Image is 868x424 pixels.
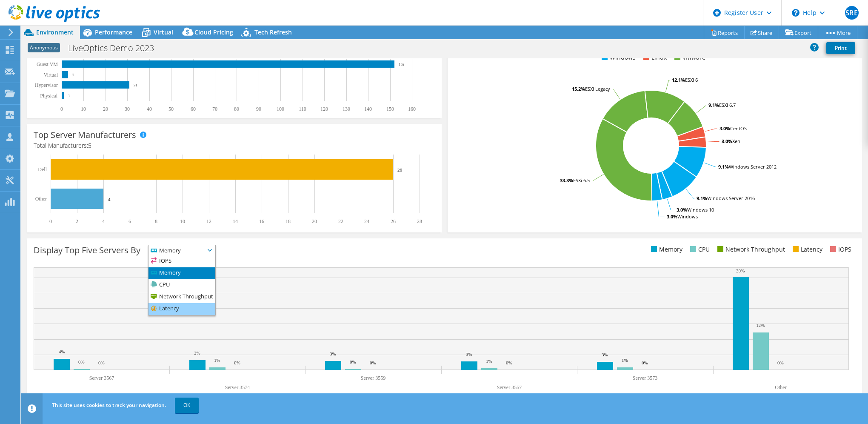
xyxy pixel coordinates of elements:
[585,86,610,92] tspan: ESXi Legacy
[729,163,777,170] tspan: Windows Server 2012
[95,28,132,36] span: Performance
[497,384,522,390] text: Server 3557
[777,360,784,365] text: 0%
[52,401,166,409] span: This site uses cookies to track your navigation.
[486,358,492,364] text: 1%
[343,106,350,112] text: 130
[206,218,211,224] text: 12
[35,196,47,202] text: Other
[312,218,317,224] text: 20
[622,358,628,363] text: 1%
[826,42,855,54] a: Print
[212,106,217,112] text: 70
[103,106,108,112] text: 20
[642,360,648,365] text: 0%
[36,28,74,36] span: Environment
[34,141,435,150] h4: Total Manufacturers:
[573,177,590,183] tspan: ESXi 6.5
[148,279,215,291] li: CPU
[350,359,356,364] text: 0%
[28,43,60,52] span: Anonymous
[72,73,74,77] text: 3
[102,218,105,224] text: 4
[397,167,403,172] text: 26
[168,106,174,112] text: 50
[370,360,376,365] text: 0%
[779,26,818,39] a: Export
[98,360,105,365] text: 0%
[259,218,264,224] text: 16
[399,62,405,66] text: 152
[649,245,682,254] li: Memory
[214,358,220,363] text: 1%
[35,82,58,88] text: Hypervisor
[364,218,369,224] text: 24
[818,26,857,39] a: More
[386,106,394,112] text: 150
[194,28,233,36] span: Cloud Pricing
[88,141,91,149] span: 5
[60,106,63,112] text: 0
[148,255,215,267] li: IOPS
[744,26,779,39] a: Share
[225,384,250,390] text: Server 3574
[277,106,284,112] text: 100
[719,102,736,108] tspan: ESXi 6.7
[44,72,58,78] text: Virtual
[466,352,472,357] text: 3%
[720,125,730,132] tspan: 3.0%
[736,268,745,273] text: 30%
[76,218,78,224] text: 2
[68,94,70,98] text: 1
[560,177,573,183] tspan: 33.3%
[756,323,765,328] text: 12%
[828,245,851,254] li: IOPS
[732,138,740,144] tspan: Xen
[707,195,755,201] tspan: Windows Server 2016
[685,77,698,83] tspan: ESXi 6
[572,86,585,92] tspan: 15.2%
[125,106,130,112] text: 30
[37,61,58,67] text: Guest VM
[320,106,328,112] text: 120
[677,206,687,213] tspan: 3.0%
[722,138,732,144] tspan: 3.0%
[81,106,86,112] text: 10
[194,350,200,355] text: 3%
[687,206,714,213] tspan: Windows 10
[730,125,747,132] tspan: CentOS
[417,218,422,224] text: 28
[299,106,306,112] text: 110
[364,106,372,112] text: 140
[672,77,685,83] tspan: 12.1%
[128,218,131,224] text: 6
[89,375,114,381] text: Server 3567
[40,93,57,99] text: Physical
[256,106,261,112] text: 90
[338,218,343,224] text: 22
[148,291,215,303] li: Network Throughput
[667,213,677,220] tspan: 3.0%
[154,28,173,36] span: Virtual
[602,352,608,357] text: 3%
[506,360,512,365] text: 0%
[704,26,745,39] a: Reports
[108,197,111,202] text: 4
[148,245,205,255] span: Memory
[792,9,799,17] svg: \n
[148,303,215,315] li: Latency
[49,218,52,224] text: 0
[147,106,152,112] text: 40
[330,351,336,356] text: 3%
[38,166,47,172] text: Dell
[845,6,859,20] span: SRE
[134,83,137,87] text: 31
[233,218,238,224] text: 14
[408,106,416,112] text: 160
[234,360,240,365] text: 0%
[718,163,729,170] tspan: 9.1%
[254,28,292,36] span: Tech Refresh
[180,218,185,224] text: 10
[677,213,698,220] tspan: Windows
[688,245,710,254] li: CPU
